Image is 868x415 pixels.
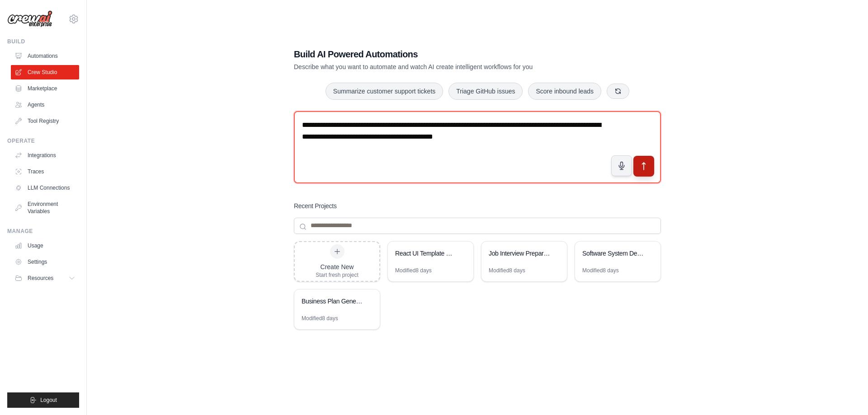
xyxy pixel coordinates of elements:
[448,83,523,100] button: Triage GitHub issues
[823,372,868,415] iframe: Chat Widget
[11,98,79,112] a: Agents
[294,201,337,210] h3: Recent Projects
[40,396,57,404] span: Logout
[11,255,79,269] a: Settings
[302,297,363,306] div: Business Plan Generator
[7,38,79,45] div: Build
[316,271,359,279] div: Start fresh project
[607,84,629,99] button: Get new suggestions
[11,49,79,63] a: Automations
[395,267,432,274] div: Modified 8 days
[302,315,338,322] div: Modified 8 days
[294,62,598,71] p: Describe what you want to automate and watch AI create intelligent workflows for you
[325,83,443,100] button: Summarize customer support tickets
[7,10,52,28] img: Logo
[316,262,359,271] div: Create New
[582,249,644,258] div: Software System Design Generator
[11,181,79,195] a: LLM Connections
[7,137,79,145] div: Operate
[11,271,79,285] button: Resources
[489,249,551,258] div: Job Interview Preparation Assistant
[28,275,53,282] span: Resources
[11,197,79,219] a: Environment Variables
[7,228,79,235] div: Manage
[528,83,601,100] button: Score inbound leads
[11,164,79,179] a: Traces
[11,148,79,163] a: Integrations
[11,65,79,79] a: Crew Studio
[294,48,598,61] h1: Build AI Powered Automations
[395,249,457,258] div: React UI Template Generator
[611,155,632,176] button: Click to speak your automation idea
[823,372,868,415] div: Widget chat
[11,81,79,96] a: Marketplace
[11,114,79,128] a: Tool Registry
[11,238,79,253] a: Usage
[7,392,79,408] button: Logout
[582,267,619,274] div: Modified 8 days
[489,267,525,274] div: Modified 8 days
